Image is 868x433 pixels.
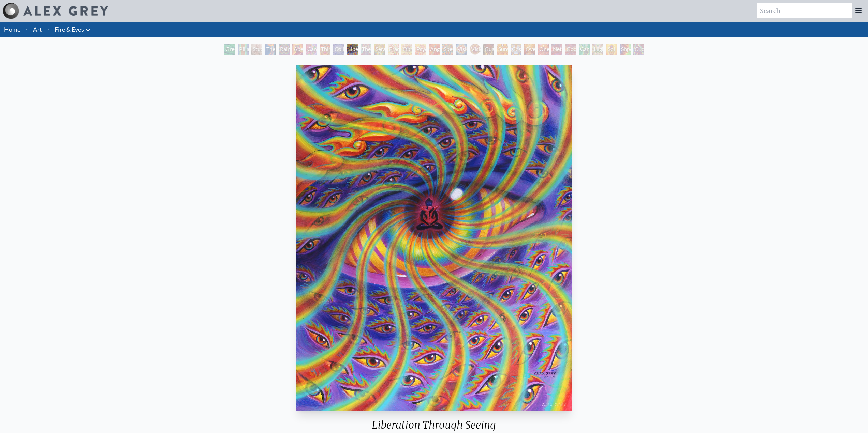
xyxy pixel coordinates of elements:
div: Vision [PERSON_NAME] [470,44,481,55]
a: Fire & Eyes [55,25,84,34]
div: Vision Crystal [456,44,467,55]
input: Search [757,3,852,18]
div: Cannafist [579,44,590,55]
div: Seraphic Transport Docking on the Third Eye [374,44,385,55]
div: Aperture [292,44,303,55]
div: Cosmic Elf [511,44,521,55]
div: Angel Skin [429,44,440,55]
a: Art [33,25,42,34]
div: Spectral Lotus [442,44,453,55]
div: Ophanic Eyelash [401,44,412,55]
div: The Torch [265,44,276,55]
div: Net of Being [551,44,562,55]
div: Cannabis Sutra [306,44,317,55]
div: Pillar of Awareness [238,44,249,55]
div: The Seer [361,44,371,55]
div: Third Eye Tears of Joy [320,44,330,55]
li: · [45,22,52,37]
div: Liberation Through Seeing [347,44,358,55]
div: Godself [565,44,576,55]
div: Rainbow Eye Ripple [279,44,290,55]
div: Higher Vision [592,44,603,55]
div: Oversoul [524,44,535,55]
div: Fractal Eyes [388,44,399,55]
div: Study for the Great Turn [251,44,262,55]
div: Guardian of Infinite Vision [483,44,494,55]
div: Sunyata [497,44,508,55]
div: Sol Invictus [606,44,617,55]
div: One [538,44,549,55]
li: · [23,22,30,37]
div: Cuddle [633,44,644,55]
div: Shpongled [620,44,631,55]
div: Collective Vision [333,44,344,55]
div: Psychomicrograph of a Fractal Paisley Cherub Feather Tip [415,44,426,55]
div: Green Hand [224,44,235,55]
img: Liberation-Through-Seeing-2004-Alex-Grey-watermarked.jpg [296,65,572,411]
a: Home [4,26,20,33]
